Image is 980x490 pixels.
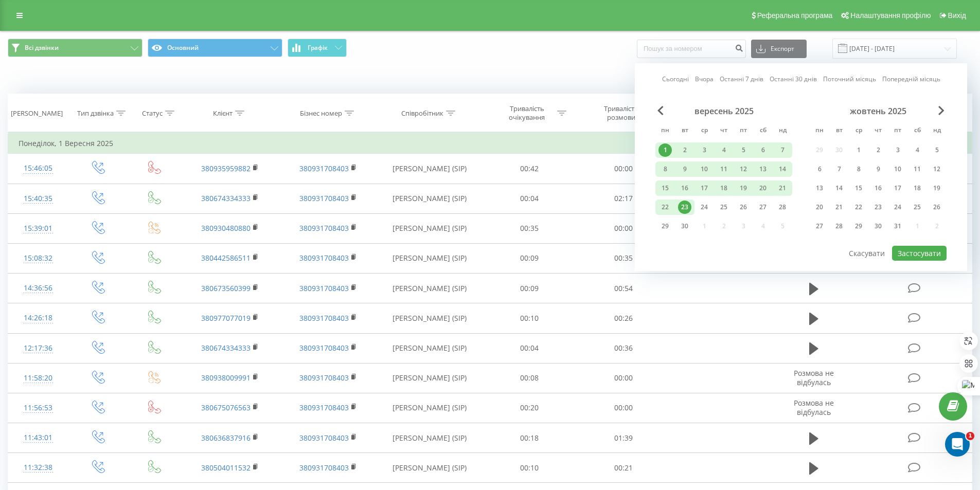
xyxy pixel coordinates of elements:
div: чт 25 вер 2025 р. [714,199,734,215]
a: 380931708403 [299,223,349,233]
div: 20 [756,182,770,195]
div: пн 29 вер 2025 р. [655,219,675,234]
div: 23 [871,201,885,214]
div: вт 2 вер 2025 р. [675,142,694,158]
div: 26 [737,201,750,214]
iframe: Intercom live chat [945,432,970,457]
td: 02:17 [577,184,671,213]
a: 380504011532 [201,463,251,473]
a: Вчора [695,74,714,84]
div: 16 [871,182,885,195]
div: 5 [930,143,943,157]
div: Тривалість розмови [594,104,649,122]
td: 00:10 [483,453,577,483]
div: пн 1 вер 2025 р. [655,142,675,158]
div: Статус [142,109,163,118]
div: Співробітник [401,109,443,118]
div: сб 18 жовт 2025 р. [907,180,927,196]
div: 27 [813,220,826,233]
div: нд 26 жовт 2025 р. [927,199,947,215]
div: 11:56:53 [19,398,58,418]
div: 27 [756,201,770,214]
td: [PERSON_NAME] (SIP) [377,423,483,453]
abbr: неділя [775,123,790,139]
div: 19 [930,182,943,195]
div: чт 4 вер 2025 р. [714,142,734,158]
div: 10 [698,162,711,176]
a: 380938009991 [201,373,251,383]
div: нд 28 вер 2025 р. [773,199,792,215]
div: сб 6 вер 2025 р. [753,142,773,158]
abbr: п’ятниця [890,123,905,139]
a: 380442586511 [201,253,251,263]
div: 22 [658,201,672,214]
div: 17 [891,182,904,195]
a: 380935959882 [201,164,251,173]
div: 22 [852,201,865,214]
div: чт 23 жовт 2025 р. [868,199,888,215]
div: пт 5 вер 2025 р. [734,142,753,158]
div: 4 [717,143,730,157]
td: 00:04 [483,184,577,213]
a: 380673560399 [201,283,251,293]
div: 13 [813,182,826,195]
div: вт 21 жовт 2025 р. [829,199,849,215]
div: чт 9 жовт 2025 р. [868,161,888,177]
td: [PERSON_NAME] (SIP) [377,213,483,243]
a: 380931708403 [299,343,349,353]
a: 380931708403 [299,164,349,173]
td: [PERSON_NAME] (SIP) [377,393,483,423]
div: Бізнес номер [300,109,342,118]
div: 2 [678,143,691,157]
td: 00:35 [483,213,577,243]
td: 00:26 [577,303,671,333]
td: [PERSON_NAME] (SIP) [377,184,483,213]
div: Тип дзвінка [77,109,114,118]
div: жовтень 2025 [810,106,947,116]
a: 380931708403 [299,373,349,383]
div: ср 8 жовт 2025 р. [849,161,868,177]
button: Всі дзвінки [8,39,142,57]
abbr: четвер [716,123,732,139]
span: Реферальна програма [757,11,833,20]
div: 17 [698,182,711,195]
div: нд 21 вер 2025 р. [773,180,792,196]
div: ср 3 вер 2025 р. [694,142,714,158]
td: 00:35 [577,243,671,273]
div: 15:40:35 [19,189,58,209]
div: 31 [891,220,904,233]
div: нд 12 жовт 2025 р. [927,161,947,177]
span: Previous Month [657,106,664,115]
div: пн 8 вер 2025 р. [655,161,675,177]
div: 8 [852,162,865,176]
div: ср 1 жовт 2025 р. [849,142,868,158]
div: 26 [930,201,943,214]
div: 28 [776,201,789,214]
td: 00:04 [483,333,577,363]
button: Застосувати [892,246,947,261]
div: 30 [871,220,885,233]
div: 2 [871,143,885,157]
span: Розмова не відбулась [794,368,834,387]
div: Тривалість очікування [500,104,555,122]
div: 1 [658,143,672,157]
td: 00:09 [483,274,577,303]
div: ср 24 вер 2025 р. [694,199,714,215]
input: Пошук за номером [637,40,746,58]
div: 13 [756,162,770,176]
a: 380675076563 [201,403,251,412]
div: 15 [658,182,672,195]
div: сб 20 вер 2025 р. [753,180,773,196]
div: вт 30 вер 2025 р. [675,219,694,234]
div: 12 [930,162,943,176]
div: 10 [891,162,904,176]
div: 15:08:32 [19,248,58,268]
div: ср 10 вер 2025 р. [694,161,714,177]
span: Налаштування профілю [850,11,931,20]
a: Поточний місяць [823,74,876,84]
div: вересень 2025 [655,106,792,116]
td: 00:42 [483,154,577,184]
td: 01:39 [577,423,671,453]
div: 12 [737,162,750,176]
div: пн 15 вер 2025 р. [655,180,675,196]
